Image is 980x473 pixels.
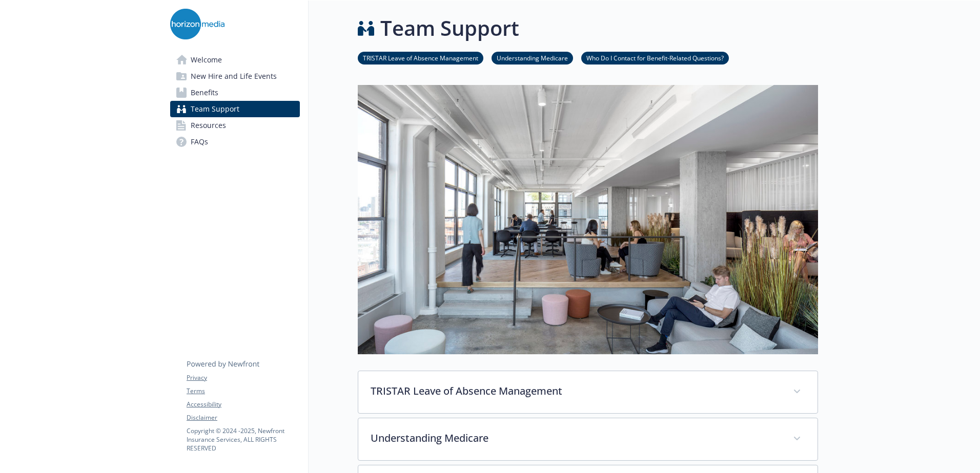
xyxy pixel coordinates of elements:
a: Benefits [170,84,300,101]
a: Accessibility [187,400,299,409]
a: Who Do I Contact for Benefit-Related Questions? [581,53,729,62]
h1: Team Support [380,13,519,44]
a: TRISTAR Leave of Absence Management [358,53,483,62]
a: Terms [187,386,299,396]
div: Understanding Medicare [358,418,818,460]
span: New Hire and Life Events [191,68,277,84]
a: Privacy [187,373,299,382]
a: Team Support [170,101,300,117]
a: FAQs [170,134,300,150]
img: team support page banner [358,85,818,354]
p: Understanding Medicare [371,431,781,446]
span: Welcome [191,52,222,68]
p: Copyright © 2024 - 2025 , Newfront Insurance Services, ALL RIGHTS RESERVED [187,426,299,453]
a: New Hire and Life Events [170,68,300,84]
p: TRISTAR Leave of Absence Management [371,383,781,399]
span: Team Support [191,101,239,117]
span: FAQs [191,134,208,150]
span: Resources [191,117,226,134]
a: Resources [170,117,300,134]
span: Benefits [191,84,218,101]
a: Welcome [170,52,300,68]
a: Understanding Medicare [492,53,573,62]
div: TRISTAR Leave of Absence Management [358,371,818,413]
a: Disclaimer [187,413,299,422]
